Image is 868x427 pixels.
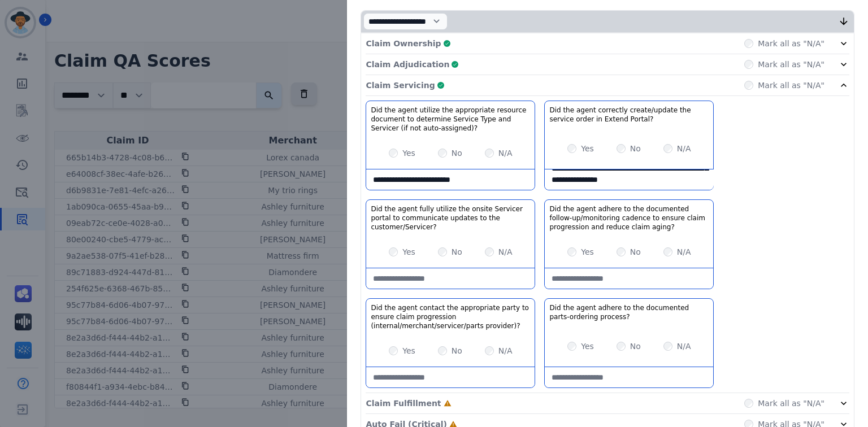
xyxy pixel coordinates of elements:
[630,143,641,154] label: No
[371,204,530,232] h3: Did the agent fully utilize the onsite Servicer portal to communicate updates to the customer/Ser...
[371,303,530,330] h3: Did the agent contact the appropriate party to ensure claim progression (internal/merchant/servic...
[371,106,530,133] h3: Did the agent utilize the appropriate resource document to determine Service Type and Servicer (i...
[366,38,441,49] p: Claim Ownership
[366,59,449,70] p: Claim Adjudication
[549,303,709,321] h3: Did the agent adhere to the documented parts-ordering process?
[758,398,824,409] label: Mark all as "N/A"
[498,246,513,258] label: N/A
[549,204,709,232] h3: Did the agent adhere to the documented follow-up/monitoring cadence to ensure claim progression a...
[498,345,513,356] label: N/A
[498,147,513,159] label: N/A
[630,246,641,258] label: No
[452,246,462,258] label: No
[758,80,824,91] label: Mark all as "N/A"
[758,38,824,49] label: Mark all as "N/A"
[452,345,462,356] label: No
[366,80,435,91] p: Claim Servicing
[402,147,415,159] label: Yes
[366,398,441,409] p: Claim Fulfillment
[581,143,594,154] label: Yes
[549,106,709,124] h3: Did the agent correctly create/update the service order in Extend Portal?
[758,59,824,70] label: Mark all as "N/A"
[402,246,415,258] label: Yes
[677,143,691,154] label: N/A
[581,341,594,352] label: Yes
[402,345,415,356] label: Yes
[581,246,594,258] label: Yes
[452,147,462,159] label: No
[630,341,641,352] label: No
[677,246,691,258] label: N/A
[677,341,691,352] label: N/A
